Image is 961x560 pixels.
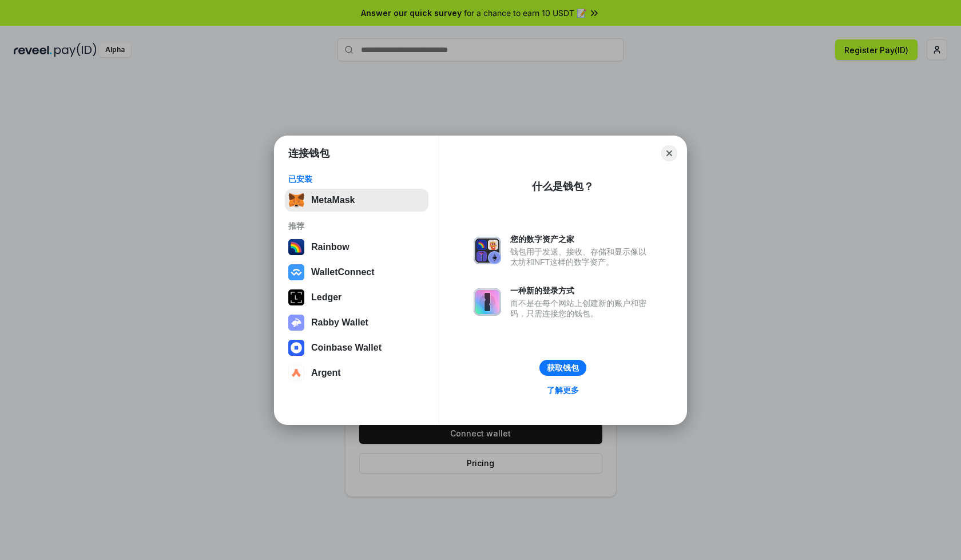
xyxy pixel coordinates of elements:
[540,383,586,398] a: 了解更多
[474,288,501,316] img: svg+xml,%3Csvg%20xmlns%3D%22http%3A%2F%2Fwww.w3.org%2F2000%2Fsvg%22%20fill%3D%22none%22%20viewBox...
[285,189,428,212] button: MetaMask
[311,368,341,378] div: Argent
[288,264,304,280] img: svg+xml,%3Csvg%20width%3D%2228%22%20height%3D%2228%22%20viewBox%3D%220%200%2028%2028%22%20fill%3D...
[285,286,428,309] button: Ledger
[288,192,304,208] img: svg+xml,%3Csvg%20fill%3D%22none%22%20height%3D%2233%22%20viewBox%3D%220%200%2035%2033%22%20width%...
[547,385,579,395] div: 了解更多
[474,237,501,264] img: svg+xml,%3Csvg%20xmlns%3D%22http%3A%2F%2Fwww.w3.org%2F2000%2Fsvg%22%20fill%3D%22none%22%20viewBox...
[288,365,304,381] img: svg+xml,%3Csvg%20width%3D%2228%22%20height%3D%2228%22%20viewBox%3D%220%200%2028%2028%22%20fill%3D...
[285,336,428,359] button: Coinbase Wallet
[311,292,341,303] div: Ledger
[288,289,304,305] img: svg+xml,%3Csvg%20xmlns%3D%22http%3A%2F%2Fwww.w3.org%2F2000%2Fsvg%22%20width%3D%2228%22%20height%3...
[510,298,652,319] div: 而不是在每个网站上创建新的账户和密码，只需连接您的钱包。
[288,146,329,160] h1: 连接钱包
[547,363,579,373] div: 获取钱包
[288,239,304,255] img: svg+xml,%3Csvg%20width%3D%22120%22%20height%3D%22120%22%20viewBox%3D%220%200%20120%20120%22%20fil...
[288,315,304,331] img: svg+xml,%3Csvg%20xmlns%3D%22http%3A%2F%2Fwww.w3.org%2F2000%2Fsvg%22%20fill%3D%22none%22%20viewBox...
[288,174,425,184] div: 已安装
[510,285,652,296] div: 一种新的登录方式
[285,362,428,384] button: Argent
[311,195,355,205] div: MetaMask
[661,145,677,161] button: Close
[285,311,428,334] button: Rabby Wallet
[311,242,350,252] div: Rainbow
[285,236,428,259] button: Rainbow
[285,261,428,284] button: WalletConnect
[311,343,382,353] div: Coinbase Wallet
[311,317,368,328] div: Rabby Wallet
[288,340,304,356] img: svg+xml,%3Csvg%20width%3D%2228%22%20height%3D%2228%22%20viewBox%3D%220%200%2028%2028%22%20fill%3D...
[311,267,375,277] div: WalletConnect
[288,221,425,231] div: 推荐
[539,360,586,376] button: 获取钱包
[510,234,652,244] div: 您的数字资产之家
[510,247,652,267] div: 钱包用于发送、接收、存储和显示像以太坊和NFT这样的数字资产。
[532,180,594,193] div: 什么是钱包？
